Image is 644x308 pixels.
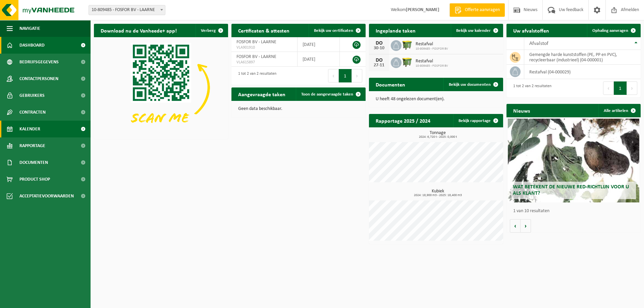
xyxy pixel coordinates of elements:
p: 1 van 10 resultaten [513,209,637,213]
span: Rapportage [19,137,45,154]
p: U heeft 48 ongelezen document(en). [376,97,496,102]
span: Toon de aangevraagde taken [301,92,353,97]
h2: Certificaten & attesten [231,24,296,37]
button: Next [352,69,362,82]
button: Previous [603,81,614,95]
h2: Ingeplande taken [369,24,422,37]
span: 10-809485 - FOSFOR BV [416,47,448,51]
span: Bedrijfsgegevens [19,54,59,70]
td: [DATE] [298,37,340,52]
button: 1 [339,69,352,82]
h2: Aangevraagde taken [231,87,292,101]
div: 1 tot 2 van 2 resultaten [510,81,551,96]
button: Verberg [196,24,227,37]
button: Next [627,81,637,95]
span: 10-809485 - FOSFOR BV - LAARNE [89,5,165,15]
span: VLA615897 [236,60,292,65]
span: VLA901910 [236,45,292,50]
td: restafval (04-000029) [524,65,641,79]
button: Vorige [510,219,521,233]
td: gemengde harde kunststoffen (PE, PP en PVC), recycleerbaar (industrieel) (04-000001) [524,50,641,65]
span: Acceptatievoorwaarden [19,188,74,204]
div: 1 tot 2 van 2 resultaten [235,68,276,83]
span: Contracten [19,104,46,121]
h3: Kubiek [372,189,503,197]
span: Product Shop [19,171,50,188]
span: Kalender [19,121,40,137]
a: Offerte aanvragen [449,3,505,17]
span: Restafval [416,42,448,47]
td: [DATE] [298,52,340,67]
strong: [PERSON_NAME] [406,7,439,12]
span: Ophaling aanvragen [592,28,628,33]
div: 30-10 [372,46,386,51]
a: Ophaling aanvragen [587,24,640,37]
h2: Rapportage 2025 / 2024 [369,114,437,127]
a: Bekijk uw documenten [443,78,502,91]
div: DO [372,41,386,46]
button: Volgende [521,219,531,233]
span: Afvalstof [529,41,548,46]
h3: Tonnage [372,131,503,139]
span: Gebruikers [19,87,45,104]
a: Bekijk uw kalender [451,24,502,37]
span: 2024: 6,720 t - 2025: 0,000 t [372,135,503,139]
span: Bekijk uw certificaten [314,28,353,33]
h2: Download nu de Vanheede+ app! [94,24,183,37]
span: 10-809485 - FOSFOR BV [416,64,448,68]
a: Alle artikelen [598,104,640,117]
p: Geen data beschikbaar. [238,107,359,111]
span: Navigatie [19,20,40,37]
h2: Nieuws [506,104,537,117]
img: WB-1100-HPE-GN-50 [401,39,413,51]
a: Wat betekent de nieuwe RED-richtlijn voor u als klant? [508,119,639,202]
span: Bekijk uw documenten [449,82,491,87]
h2: Documenten [369,78,412,91]
span: Restafval [416,59,448,64]
span: Dashboard [19,37,45,54]
button: 1 [614,81,627,95]
span: Wat betekent de nieuwe RED-richtlijn voor u als klant? [513,184,629,196]
span: Bekijk uw kalender [456,28,491,33]
span: FOSFOR BV - LAARNE [236,54,276,59]
a: Bekijk uw certificaten [309,24,365,37]
span: 10-809485 - FOSFOR BV - LAARNE [89,5,165,15]
div: 27-11 [372,63,386,68]
img: WB-1100-HPE-GN-50 [401,56,413,68]
a: Toon de aangevraagde taken [296,87,365,101]
span: Contactpersonen [19,70,58,87]
span: FOSFOR BV - LAARNE [236,40,276,45]
span: 2024: 19,900 m3 - 2025: 19,400 m3 [372,194,503,197]
div: DO [372,58,386,63]
img: Download de VHEPlus App [94,37,228,138]
button: Previous [328,69,339,82]
a: Bekijk rapportage [453,114,502,127]
span: Documenten [19,154,48,171]
span: Verberg [201,28,216,33]
span: Offerte aanvragen [463,7,501,13]
h2: Uw afvalstoffen [506,24,556,37]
